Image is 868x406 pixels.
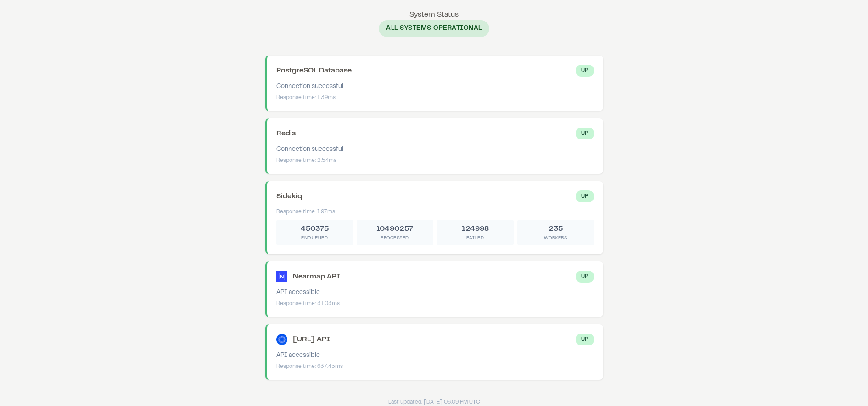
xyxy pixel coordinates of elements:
[576,271,594,283] div: Up
[276,82,594,92] div: Connection successful
[276,145,594,155] div: Connection successful
[280,223,349,234] div: 450375
[576,128,594,139] div: Up
[576,190,594,202] div: Up
[293,334,330,345] div: [URL] API
[360,223,430,234] div: 10490257
[360,234,430,241] div: Processed
[293,271,340,282] div: Nearmap API
[521,234,590,241] div: Workers
[379,20,489,37] span: All Systems Operational
[576,334,594,345] div: Up
[276,300,594,308] div: Response time: 31.03ms
[276,156,594,165] div: Response time: 2.54ms
[276,65,352,76] div: PostgreSQL Database
[276,208,594,216] div: Response time: 1.97ms
[265,9,603,20] h1: System Status
[280,234,349,241] div: Enqueued
[521,223,590,234] div: 235
[276,191,302,202] div: Sidekiq
[576,65,594,77] div: Up
[276,351,594,361] div: API accessible
[441,234,510,241] div: Failed
[276,128,296,139] div: Redis
[276,334,287,345] img: Precip.ai
[276,94,594,102] div: Response time: 1.39ms
[276,271,287,282] img: Nearmap
[276,362,594,371] div: Response time: 637.45ms
[276,288,594,298] div: API accessible
[441,223,510,234] div: 124998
